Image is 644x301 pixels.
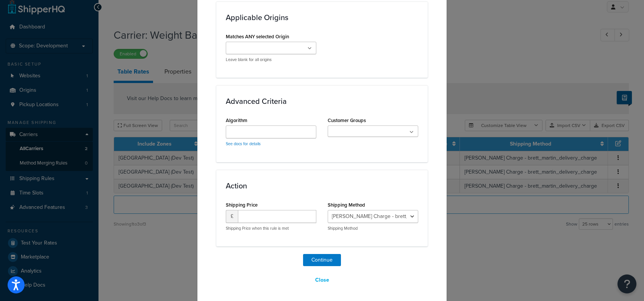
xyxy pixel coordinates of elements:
label: Shipping Price [226,202,258,208]
button: Continue [303,254,341,266]
label: Matches ANY selected Origin [226,34,289,39]
p: Shipping Method [328,226,418,231]
label: Algorithm [226,118,247,123]
label: Shipping Method [328,202,365,208]
span: £ [226,210,238,223]
h3: Applicable Origins [226,13,418,22]
button: Close [310,274,334,287]
p: Shipping Price when this rule is met [226,226,316,231]
p: Leave blank for all origins [226,57,316,63]
label: Customer Groups [328,118,366,123]
h3: Action [226,182,418,190]
h3: Advanced Criteria [226,97,418,105]
a: See docs for details [226,141,261,147]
